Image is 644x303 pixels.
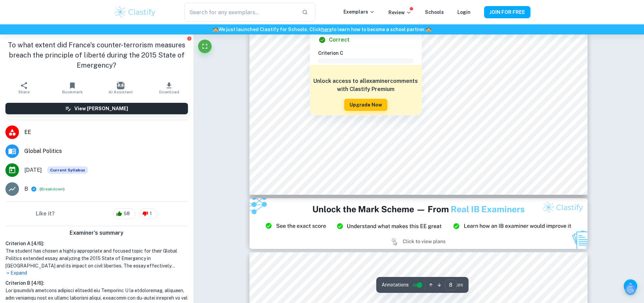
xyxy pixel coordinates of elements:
img: AI Assistant [117,82,124,89]
span: [DATE] [24,166,42,174]
p: B [24,185,28,193]
button: Upgrade Now [344,99,387,111]
img: Clastify logo [114,5,157,19]
span: ( ) [40,186,65,192]
button: Help and Feedback [624,279,637,293]
h6: We just launched Clastify for Schools. Click to learn how to become a school partner. [1,26,643,33]
span: Annotations [382,281,409,288]
button: View [PERSON_NAME] [5,103,188,114]
h6: Like it? [36,210,55,218]
button: JOIN FOR FREE [484,6,530,18]
a: here [321,27,332,32]
span: 58 [120,210,134,217]
span: Download [159,90,179,94]
span: / 26 [457,282,463,288]
span: Current Syllabus [47,166,88,174]
div: 1 [139,208,158,219]
span: Global Politics [24,147,188,155]
p: Expand [5,270,188,277]
p: Exemplars [343,8,375,16]
button: Breakdown [41,186,63,192]
h6: Criterion C [318,49,419,57]
h1: The student has chosen a highly appropriate and focused topic for their Global Politics extended ... [5,247,188,270]
span: Bookmark [62,90,83,94]
button: AI Assistant [97,78,145,97]
span: Share [18,90,30,94]
span: 🏫 [426,27,431,32]
span: AI Assistant [109,90,133,94]
button: Fullscreen [198,40,212,53]
a: Login [457,9,471,15]
h6: Correct [329,36,350,44]
h6: Criterion A [ 4 / 6 ]: [5,240,188,247]
h6: Criterion B [ 4 / 6 ]: [5,279,188,287]
input: Search for any exemplars... [185,3,296,22]
p: Review [388,9,411,16]
span: 1 [146,210,156,217]
a: Schools [425,9,444,15]
img: Ad [249,198,588,249]
h1: To what extent did France's counter-terrorism measures breach the principle of liberté during the... [5,40,188,70]
h6: View [PERSON_NAME] [74,105,128,112]
button: Bookmark [48,78,97,97]
h6: Unlock access to all examiner comments with Clastify Premium [313,77,418,93]
button: Download [145,78,193,97]
button: Report issue [187,36,192,41]
span: 🏫 [213,27,218,32]
div: 58 [113,208,136,219]
span: EE [24,128,188,136]
h6: Examiner's summary [3,229,191,237]
div: This exemplar is based on the current syllabus. Feel free to refer to it for inspiration/ideas wh... [47,166,88,174]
